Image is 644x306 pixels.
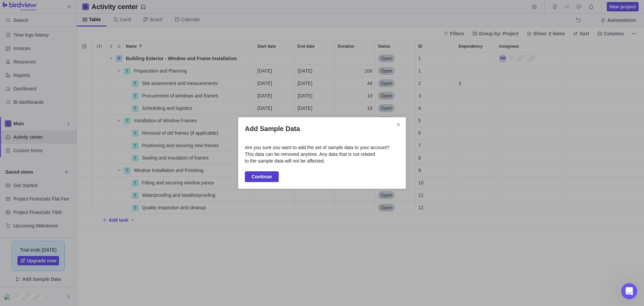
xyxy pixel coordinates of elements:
div: Are you sure you want to add the set of sample data to your account? This data can be removed any... [245,144,399,164]
span: Close [394,120,403,129]
span: Continue [245,171,279,182]
h2: Add Sample Data [245,124,399,133]
span: Continue [252,173,272,181]
div: Add Sample Data [238,117,406,189]
iframe: Intercom live chat [621,283,637,299]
